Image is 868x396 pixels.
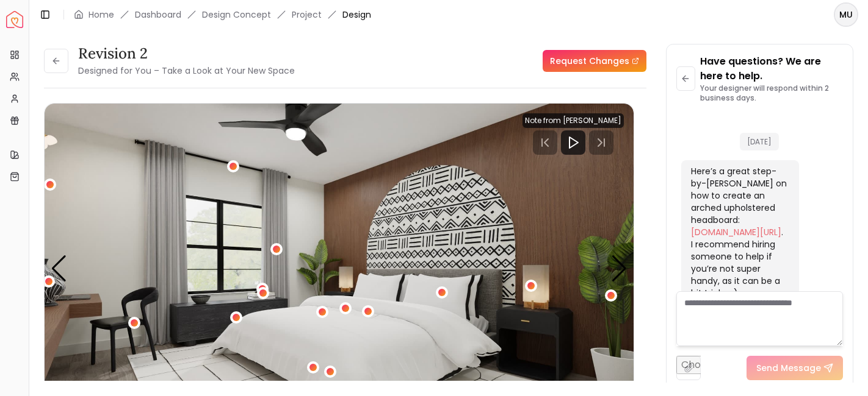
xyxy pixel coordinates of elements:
div: Next slide [611,255,627,282]
a: Spacejoy [6,11,23,28]
li: Design Concept [202,9,271,21]
p: Have questions? We are here to help. [700,54,843,83]
div: Here’s a great step-by-[PERSON_NAME] on how to create an arched upholstered headboard: . I recomm... [691,165,787,299]
svg: Play [566,135,580,150]
span: MU [835,4,857,26]
a: Home [89,9,114,21]
a: Dashboard [135,9,181,21]
button: MU [834,2,858,27]
nav: breadcrumb [74,9,371,21]
h3: Revision 2 [78,44,295,63]
p: Your designer will respond within 2 business days. [700,83,843,103]
img: Spacejoy Logo [6,11,23,28]
div: Note from [PERSON_NAME] [523,113,624,128]
a: Project [292,9,322,21]
a: Request Changes [543,50,646,72]
div: Previous slide [51,255,67,282]
small: Designed for You – Take a Look at Your New Space [78,65,295,77]
span: Design [342,9,371,21]
a: [DOMAIN_NAME][URL] [691,226,781,238]
span: [DATE] [740,133,779,150]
